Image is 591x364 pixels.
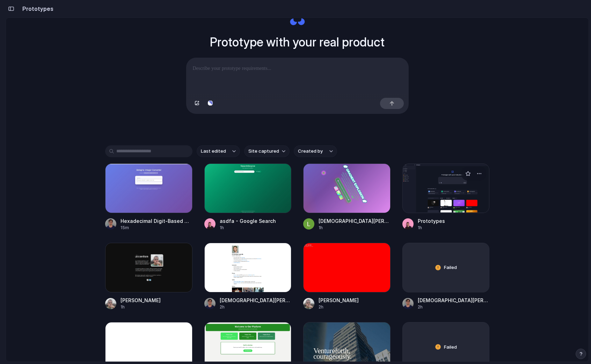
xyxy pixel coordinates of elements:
[121,304,161,310] div: 1h
[303,243,391,310] a: Leo Denham[PERSON_NAME]2h
[220,297,292,304] div: [DEMOGRAPHIC_DATA][PERSON_NAME]
[244,145,290,157] button: Site captured
[319,217,391,225] div: [DEMOGRAPHIC_DATA][PERSON_NAME]
[418,304,490,310] div: 2h
[418,225,445,231] div: 1h
[444,344,457,351] span: Failed
[319,225,391,231] div: 1h
[220,225,276,231] div: 1h
[319,304,359,310] div: 2h
[418,217,445,225] div: Prototypes
[220,304,292,310] div: 2h
[248,148,279,155] span: Site captured
[298,148,323,155] span: Created by
[303,163,391,231] a: Christian Iacullo[DEMOGRAPHIC_DATA][PERSON_NAME]1h
[197,145,240,157] button: Last edited
[402,163,490,231] a: PrototypesPrototypes1h
[204,163,292,231] a: asdfa - Google Searchasdfa - Google Search1h
[418,297,490,304] div: [DEMOGRAPHIC_DATA][PERSON_NAME]
[294,145,337,157] button: Created by
[402,243,490,310] a: Failed[DEMOGRAPHIC_DATA][PERSON_NAME]2h
[121,297,161,304] div: [PERSON_NAME]
[105,163,192,231] a: Hexadecimal Digit-Based Website DemoHexadecimal Digit-Based Website Demo15m
[121,217,192,225] div: Hexadecimal Digit-Based Website Demo
[204,243,292,310] a: Christian Iacullo[DEMOGRAPHIC_DATA][PERSON_NAME]2h
[105,243,192,310] a: Leo Denham[PERSON_NAME]1h
[121,225,192,231] div: 15m
[20,5,53,13] h2: Prototypes
[220,217,276,225] div: asdfa - Google Search
[444,264,457,271] span: Failed
[210,33,385,51] h1: Prototype with your real product
[319,297,359,304] div: [PERSON_NAME]
[201,148,226,155] span: Last edited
